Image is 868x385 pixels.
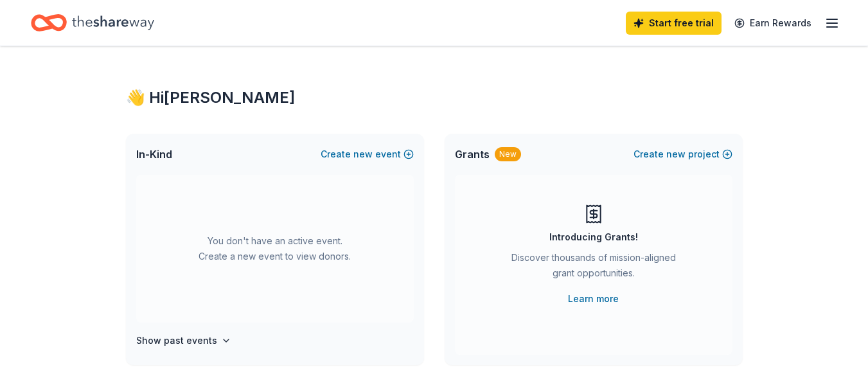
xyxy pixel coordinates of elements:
[31,8,154,38] a: Home
[353,147,373,162] span: new
[626,12,722,35] a: Start free trial
[455,147,490,162] span: Grants
[549,229,638,245] div: Introducing Grants!
[506,250,681,286] div: Discover thousands of mission-aligned grant opportunities.
[136,175,414,323] div: You don't have an active event. Create a new event to view donors.
[495,147,521,161] div: New
[126,87,743,108] div: 👋 Hi [PERSON_NAME]
[633,147,732,162] button: Createnewproject
[136,333,231,348] button: Show past events
[136,147,172,162] span: In-Kind
[568,291,619,307] a: Learn more
[727,12,819,35] a: Earn Rewards
[321,147,414,162] button: Createnewevent
[136,333,217,348] h4: Show past events
[666,147,686,162] span: new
